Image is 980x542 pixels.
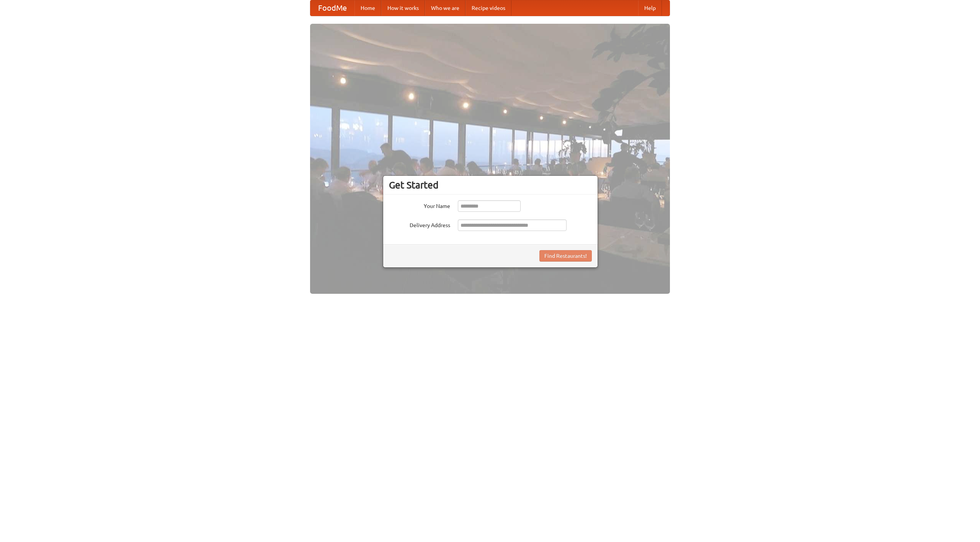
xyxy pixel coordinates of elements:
label: Delivery Address [389,219,450,229]
label: Your Name [389,200,450,210]
a: How it works [381,0,425,16]
a: Recipe videos [465,0,511,16]
a: Help [638,0,662,16]
button: Find Restaurants! [539,250,592,262]
h3: Get Started [389,179,592,191]
a: FoodMe [310,0,354,16]
a: Home [354,0,381,16]
a: Who we are [425,0,465,16]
